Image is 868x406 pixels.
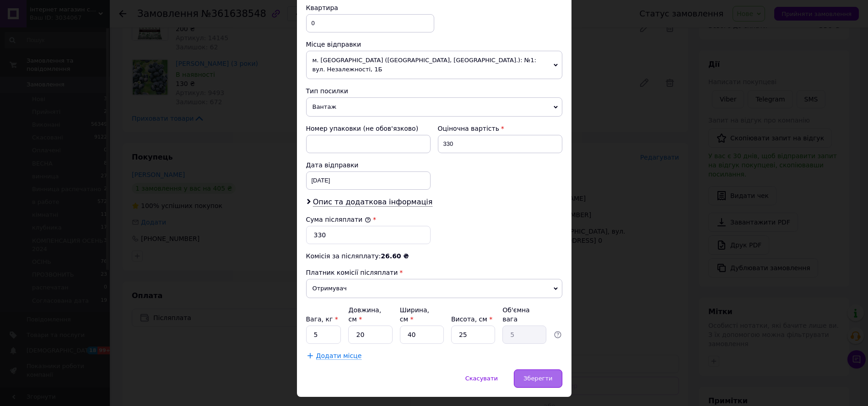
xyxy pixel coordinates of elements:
[313,198,433,207] span: Опис та додаткова інформація
[306,87,348,95] span: Тип посилки
[523,375,552,382] span: Зберегти
[306,51,562,79] span: м. [GEOGRAPHIC_DATA] ([GEOGRAPHIC_DATA], [GEOGRAPHIC_DATA].): №1: вул. Незалежності, 1Б
[316,352,362,360] span: Додати місце
[306,251,562,261] div: Комісія за післяплату:
[306,216,371,223] label: Сума післяплати
[306,4,338,11] span: Квартира
[451,315,492,323] label: Висота, см
[306,160,431,170] div: Дата відправки
[306,41,361,48] span: Місце відправки
[306,97,562,117] span: Вантаж
[348,306,381,323] label: Довжина, см
[306,269,398,276] span: Платник комісії післяплати
[306,279,562,298] span: Отримувач
[502,305,546,324] div: Об'ємна вага
[381,252,409,260] span: 26.60 ₴
[465,375,498,382] span: Скасувати
[438,124,562,133] div: Оціночна вартість
[306,315,338,323] label: Вага, кг
[400,306,429,323] label: Ширина, см
[306,124,431,133] div: Номер упаковки (не обов'язково)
